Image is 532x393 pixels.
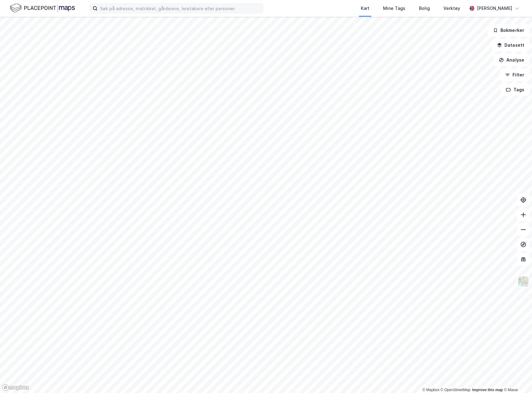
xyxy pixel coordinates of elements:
div: [PERSON_NAME] [477,5,512,12]
button: Analyse [494,54,530,66]
div: Verktøy [443,5,460,12]
a: Mapbox homepage [2,384,29,391]
button: Datasett [492,39,530,51]
div: Kontrollprogram for chat [501,363,532,393]
div: Mine Tags [383,5,405,12]
button: Bokmerker [488,24,530,37]
div: Bolig [419,5,430,12]
img: logo.f888ab2527a4732fd821a326f86c7f29.svg [10,3,75,14]
a: Improve this map [472,388,503,392]
input: Søk på adresse, matrikkel, gårdeiere, leietakere eller personer [98,4,263,13]
button: Tags [501,84,530,96]
img: Z [517,276,529,287]
a: OpenStreetMap [441,388,471,392]
div: Kart [361,5,369,12]
iframe: Chat Widget [501,363,532,393]
button: Filter [500,69,530,81]
a: Mapbox [422,388,439,392]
